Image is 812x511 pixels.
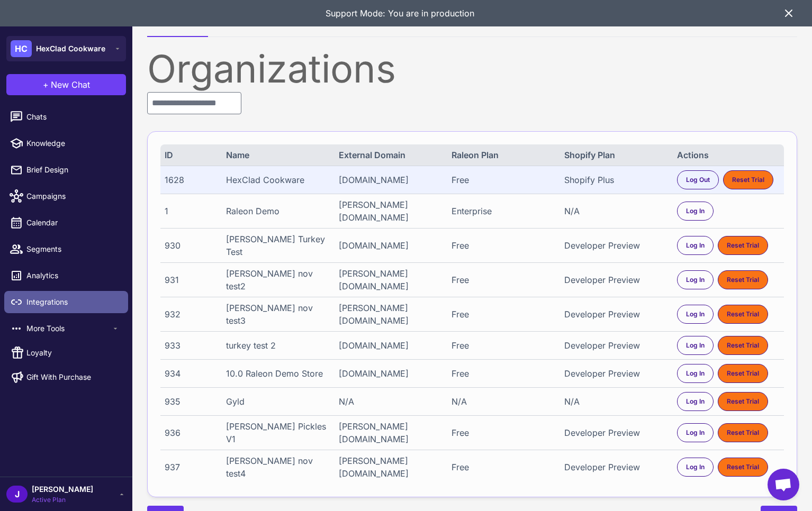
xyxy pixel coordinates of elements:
div: Developer Preview [564,273,667,286]
span: Log In [686,397,705,406]
div: Name [226,149,329,161]
a: Chats [4,106,128,128]
button: +New Chat [6,74,126,95]
div: Free [452,426,554,439]
a: Integrations [4,291,128,313]
div: Raleon Plan [452,149,554,161]
div: N/A [564,205,667,217]
span: Reset Trial [727,428,759,437]
span: Chats [26,111,120,123]
div: Free [452,308,554,321]
div: Open chat [768,469,799,500]
div: Free [452,239,554,252]
span: Log In [686,275,705,285]
span: New Chat [51,78,90,91]
div: Developer Preview [564,339,667,352]
div: 1628 [165,174,216,186]
span: Knowledge [26,138,120,149]
span: + [43,78,49,91]
span: Log Out [686,175,710,185]
div: Organizations [147,50,797,88]
span: Log In [686,369,705,378]
div: [PERSON_NAME] Turkey Test [226,233,329,258]
span: Campaigns [26,190,120,202]
div: Shopify Plan [564,149,667,161]
span: Log In [686,462,705,472]
div: 936 [165,426,216,439]
div: Free [452,273,554,286]
div: 932 [165,308,216,321]
div: [DOMAIN_NAME] [339,174,441,186]
span: Calendar [26,217,120,229]
span: Log In [686,309,705,319]
a: Gift With Purchase [4,366,128,388]
span: Reset Trial [732,175,764,185]
span: Integrations [26,296,120,308]
div: 930 [165,239,216,252]
div: N/A [452,395,554,408]
div: Free [452,339,554,352]
a: Brief Design [4,159,128,181]
div: [PERSON_NAME][DOMAIN_NAME] [339,420,441,445]
a: Calendar [4,212,128,234]
div: 933 [165,339,216,352]
span: More Tools [26,323,111,334]
span: Gift With Purchase [26,371,91,383]
div: [DOMAIN_NAME] [339,339,441,352]
div: [DOMAIN_NAME] [339,367,441,380]
div: [DOMAIN_NAME] [339,239,441,252]
div: N/A [339,395,441,408]
span: Analytics [26,270,120,281]
div: N/A [564,395,667,408]
div: [PERSON_NAME][DOMAIN_NAME] [339,302,441,327]
div: HC [11,40,32,57]
span: Reset Trial [727,275,759,285]
span: Reset Trial [727,309,759,319]
span: Brief Design [26,164,120,176]
div: [PERSON_NAME] nov test4 [226,454,329,480]
div: [PERSON_NAME][DOMAIN_NAME] [339,454,441,480]
div: Shopify Plus [564,174,667,186]
div: Gyld [226,395,329,408]
div: Raleon Demo [226,205,329,217]
a: Analytics [4,264,128,287]
button: HCHexClad Cookware [6,36,126,61]
a: Knowledge [4,132,128,154]
div: [PERSON_NAME] Pickles V1 [226,420,329,445]
span: Reset Trial [727,341,759,350]
div: [PERSON_NAME][DOMAIN_NAME] [339,267,441,293]
div: 935 [165,395,216,408]
div: Developer Preview [564,308,667,321]
div: Developer Preview [564,461,667,473]
div: HexClad Cookware [226,174,329,186]
span: Log In [686,241,705,250]
div: Developer Preview [564,426,667,439]
span: Reset Trial [727,369,759,378]
div: 10.0 Raleon Demo Store [226,367,329,380]
span: Reset Trial [727,241,759,250]
div: turkey test 2 [226,339,329,352]
span: Log In [686,341,705,350]
span: Reset Trial [727,397,759,406]
div: 937 [165,461,216,473]
a: Campaigns [4,185,128,207]
span: [PERSON_NAME] [32,483,93,495]
div: 931 [165,273,216,286]
span: Log In [686,428,705,437]
a: Loyalty [4,342,128,364]
div: [PERSON_NAME] nov test3 [226,302,329,327]
div: Actions [677,149,780,161]
div: ID [165,149,216,161]
div: Free [452,367,554,380]
a: Segments [4,238,128,260]
div: [PERSON_NAME] nov test2 [226,267,329,293]
span: Log In [686,206,705,216]
div: Developer Preview [564,239,667,252]
div: [PERSON_NAME][DOMAIN_NAME] [339,198,441,224]
div: J [6,486,28,503]
div: 934 [165,367,216,380]
span: Active Plan [32,495,93,505]
div: Free [452,174,554,186]
span: Segments [26,243,120,255]
span: Loyalty [26,347,52,359]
